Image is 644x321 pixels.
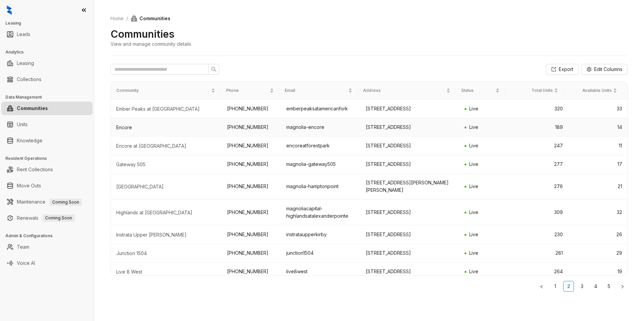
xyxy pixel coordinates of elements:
td: [PHONE_NUMBER] [222,174,281,200]
li: Next Page [617,281,628,292]
h2: Communities [110,28,174,40]
li: Knowledge [1,134,93,147]
a: Collections [17,73,41,86]
td: instrataupperkirby [281,225,360,244]
a: Communities [17,102,48,115]
td: junction1504 [281,244,360,262]
li: Maintenance [1,195,93,209]
span: Live [469,161,478,167]
span: Live [469,106,478,111]
a: Team [17,240,29,254]
td: 21 [568,174,627,200]
li: Move Outs [1,179,93,192]
td: 264 [509,262,568,281]
div: Live 8 West [116,269,216,275]
td: live8west [281,262,360,281]
td: 33 [568,100,627,118]
div: Instrata Upper Kirby [116,231,216,238]
td: 230 [509,225,568,244]
span: right [620,285,624,289]
li: Communities [1,102,93,115]
td: 11 [568,137,627,155]
a: Units [17,118,28,131]
td: magnolia-encore [281,118,360,137]
div: Ember Peaks at American Fork [116,106,216,112]
div: View and manage community details [110,40,191,47]
div: Encore at Forest Park [116,143,216,149]
li: 4 [590,281,601,292]
span: left [540,285,544,289]
span: Live [469,269,478,274]
a: RenewalsComing Soon [17,211,75,225]
td: 19 [568,262,627,281]
li: 5 [604,281,614,292]
div: Encore [116,124,216,131]
td: [PHONE_NUMBER] [222,262,281,281]
span: Edit Columns [594,66,622,73]
a: 5 [604,281,614,291]
span: Status [461,87,494,94]
td: 320 [509,100,568,118]
span: Phone [226,87,269,94]
span: export [551,67,556,72]
td: emberpeaksatamericanfork [281,100,360,118]
td: 189 [509,118,568,137]
th: Status [456,82,505,100]
span: Live [469,143,478,148]
td: 309 [509,200,568,225]
td: magnoliacapital-highlandsatalexanderpointe [281,200,360,225]
li: 2 [563,281,574,292]
span: Communities [131,15,170,22]
td: 26 [568,225,627,244]
h3: Leasing [5,20,94,26]
button: left [536,281,547,292]
th: Address [358,82,456,100]
td: [STREET_ADDRESS] [360,118,459,137]
h3: Admin & Configurations [5,233,94,239]
button: Edit Columns [581,64,628,75]
a: 1 [550,281,560,291]
span: Community [116,87,210,94]
span: Live [469,250,478,256]
li: / [126,15,128,22]
span: Live [469,124,478,130]
div: Hampton Point [116,183,216,190]
td: [STREET_ADDRESS] [360,100,459,118]
span: search [211,67,217,72]
td: [STREET_ADDRESS] [360,137,459,155]
li: 1 [550,281,560,292]
td: [PHONE_NUMBER] [222,225,281,244]
li: Leads [1,28,93,41]
td: [PHONE_NUMBER] [222,137,281,155]
th: Email [279,82,358,100]
a: 4 [590,281,601,291]
button: right [617,281,628,292]
td: [PHONE_NUMBER] [222,100,281,118]
a: Voice AI [17,256,35,270]
div: Highlands at Alexander Pointe [116,209,216,216]
td: 281 [509,244,568,262]
td: [STREET_ADDRESS] [360,225,459,244]
li: Leasing [1,57,93,70]
li: Units [1,118,93,131]
li: Renewals [1,211,93,225]
td: [PHONE_NUMBER] [222,200,281,225]
td: [STREET_ADDRESS] [360,155,459,174]
a: 2 [563,281,574,291]
th: Phone [221,82,280,100]
td: [PHONE_NUMBER] [222,244,281,262]
td: [PHONE_NUMBER] [222,155,281,174]
li: Collections [1,73,93,86]
img: logo [7,5,12,15]
span: Address [363,87,445,94]
a: Leads [17,28,30,41]
li: 3 [577,281,587,292]
div: Junction 1504 [116,250,216,257]
li: Previous Page [536,281,547,292]
td: 32 [568,200,627,225]
td: [STREET_ADDRESS] [360,244,459,262]
td: encoreatforestpark [281,137,360,155]
li: Voice AI [1,256,93,270]
td: 29 [568,244,627,262]
button: Export [546,64,579,75]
